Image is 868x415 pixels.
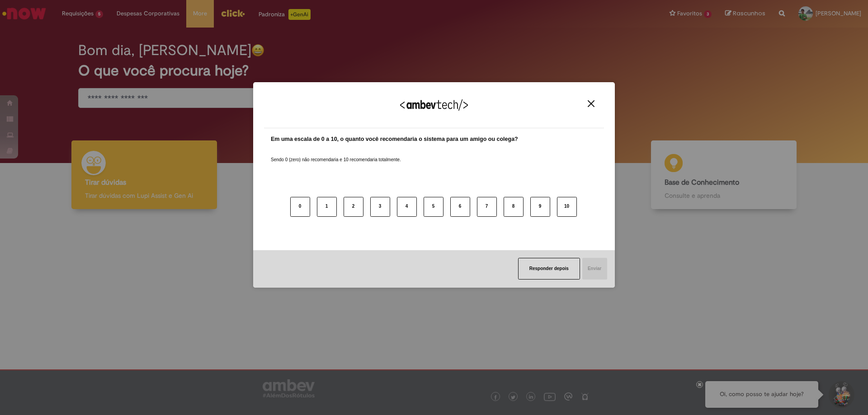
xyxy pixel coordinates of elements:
[271,135,518,144] label: Em uma escala de 0 a 10, o quanto você recomendaria o sistema para um amigo ou colega?
[477,197,497,217] button: 7
[588,100,594,107] img: Close
[557,197,577,217] button: 10
[290,197,310,217] button: 0
[518,258,580,280] button: Responder depois
[370,197,390,217] button: 3
[424,197,443,217] button: 5
[271,146,401,163] label: Sendo 0 (zero) não recomendaria e 10 recomendaria totalmente.
[397,197,417,217] button: 4
[530,197,550,217] button: 9
[504,197,524,217] button: 8
[317,197,337,217] button: 1
[400,99,468,111] img: Logo Ambevtech
[450,197,470,217] button: 6
[585,100,597,107] button: Close
[344,197,363,217] button: 2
